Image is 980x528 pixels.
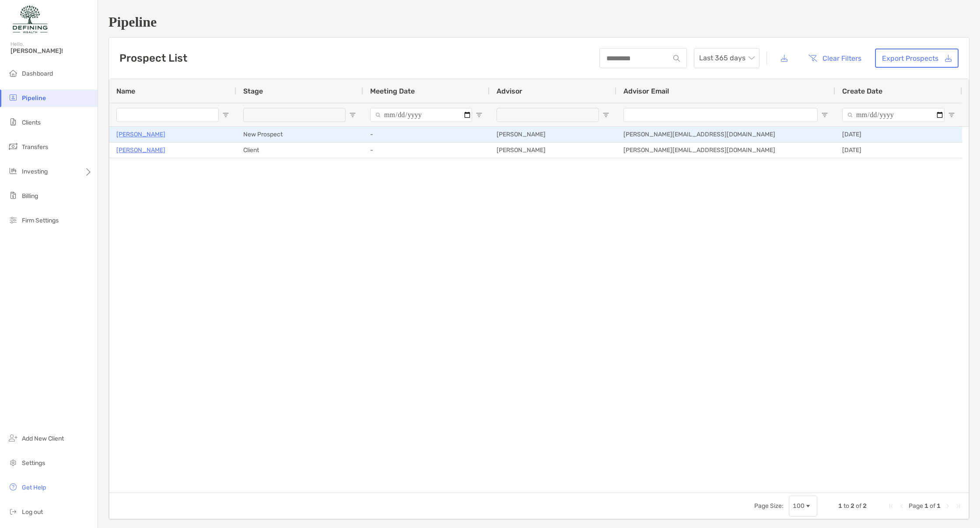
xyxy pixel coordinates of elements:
button: Open Filter Menu [222,111,229,118]
div: Previous Page [898,503,905,510]
span: Meeting Date [370,87,415,95]
span: Dashboard [22,70,53,77]
div: [DATE] [835,142,962,158]
span: [PERSON_NAME]! [10,47,92,55]
span: 1 [937,502,941,510]
span: Name [116,87,135,95]
input: Create Date Filter Input [842,108,945,122]
img: clients icon [8,117,18,127]
span: Investing [22,168,48,175]
img: input icon [673,55,680,62]
span: Firm Settings [22,217,59,224]
img: billing icon [8,190,18,201]
span: 1 [838,502,842,510]
h1: Pipeline [108,14,969,30]
div: [DATE] [835,127,962,142]
span: Log out [22,508,43,516]
span: Get Help [22,484,46,491]
h3: Prospect List [119,52,187,64]
div: Next Page [944,503,951,510]
button: Open Filter Menu [821,111,828,118]
div: Last Page [955,503,962,510]
div: First Page [888,503,895,510]
input: Meeting Date Filter Input [370,108,472,122]
span: Clients [22,119,41,126]
span: of [930,502,935,510]
button: Open Filter Menu [349,111,356,118]
span: Advisor [497,87,522,95]
div: - [363,127,490,142]
span: 2 [863,502,867,510]
div: 100 [793,502,805,510]
span: Add New Client [22,435,64,442]
div: [PERSON_NAME][EMAIL_ADDRESS][DOMAIN_NAME] [616,127,835,142]
span: 2 [850,502,854,510]
a: [PERSON_NAME] [116,129,165,140]
div: Page Size [789,496,817,517]
img: get-help icon [8,482,18,492]
span: Transfers [22,143,48,151]
span: Last 365 days [699,49,754,68]
button: Open Filter Menu [948,111,955,118]
span: Billing [22,192,38,200]
button: Open Filter Menu [476,111,483,118]
img: transfers icon [8,141,18,152]
span: Pipeline [22,94,46,102]
span: Stage [243,87,263,95]
img: settings icon [8,457,18,468]
div: Page Size: [754,502,784,510]
img: dashboard icon [8,68,18,78]
div: [PERSON_NAME][EMAIL_ADDRESS][DOMAIN_NAME] [616,142,835,158]
button: Open Filter Menu [602,111,609,118]
img: add_new_client icon [8,433,18,443]
div: - [363,142,490,158]
a: [PERSON_NAME] [116,145,165,156]
div: [PERSON_NAME] [490,142,616,158]
div: [PERSON_NAME] [490,127,616,142]
img: pipeline icon [8,92,18,103]
div: Client [236,142,363,158]
button: Clear Filters [801,49,868,68]
img: firm-settings icon [8,215,18,225]
span: Settings [22,459,45,467]
input: Advisor Email Filter Input [623,108,818,122]
span: 1 [924,502,928,510]
div: New Prospect [236,127,363,142]
input: Name Filter Input [116,108,219,122]
img: Zoe Logo [10,3,50,35]
a: Export Prospects [875,49,959,68]
img: logout icon [8,506,18,517]
span: of [856,502,861,510]
span: Page [909,502,923,510]
span: Advisor Email [623,87,669,95]
img: investing icon [8,166,18,176]
span: to [843,502,849,510]
span: Create Date [842,87,882,95]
